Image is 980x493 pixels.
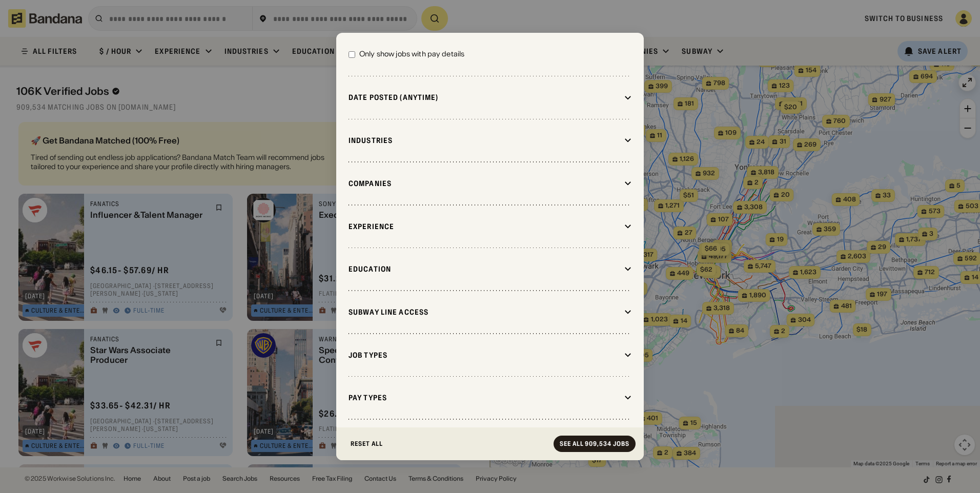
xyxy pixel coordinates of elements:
[349,393,620,402] div: Pay Types
[351,441,383,447] div: Reset All
[349,351,620,360] div: Job Types
[359,49,464,59] div: Only show jobs with pay details
[560,441,629,447] div: See all 909,534 jobs
[349,222,620,231] div: Experience
[349,136,620,145] div: Industries
[349,93,620,102] div: Date Posted (Anytime)
[349,307,620,317] div: Subway Line Access
[349,179,620,188] div: Companies
[349,264,620,274] div: Education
